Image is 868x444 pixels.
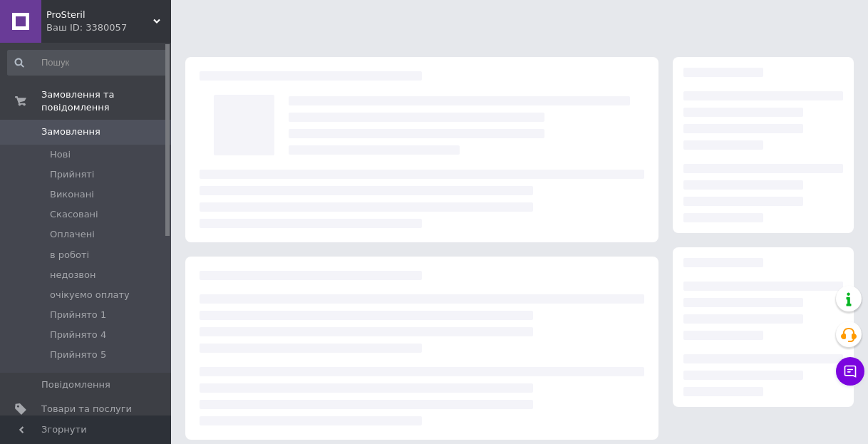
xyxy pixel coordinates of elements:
span: Прийнято 5 [50,349,106,361]
span: в роботі [50,249,89,262]
span: Скасовані [50,208,98,221]
span: очікуємо оплату [50,289,130,301]
span: Замовлення [41,125,100,138]
span: Товари та послуги [41,403,132,415]
span: Оплачені [50,228,95,241]
span: Прийняті [50,168,94,181]
button: Чат з покупцем [836,357,864,386]
span: Нові [50,148,71,161]
span: недозвон [50,269,95,282]
span: Виконані [50,188,94,201]
span: Замовлення та повідомлення [41,88,171,114]
input: Пошук [7,50,168,76]
span: Прийнято 4 [50,329,106,341]
span: ProSteril [46,9,153,21]
span: Прийнято 1 [50,309,106,321]
span: Повідомлення [41,378,110,391]
div: Ваш ID: 3380057 [46,21,171,34]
